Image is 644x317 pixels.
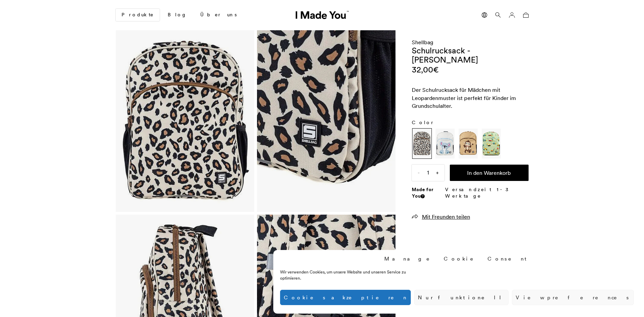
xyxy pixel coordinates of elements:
a: Variation image: Braun [458,128,478,159]
span: Mit Freunden teilen [422,213,470,220]
a: Blog [162,9,192,21]
label: Schulrucksack - Baufahrzeuge [481,128,501,159]
span: + [431,165,444,181]
label: Schulrucksack - Koala [435,128,455,159]
a: Über uns [195,9,242,21]
label: Schulrucksack - Leo Love [412,128,432,159]
strong: Made for You [412,186,434,199]
a: Variation image: Blau [435,128,455,159]
bdi: 32,00 [412,64,439,75]
button: In den Warenkorb [450,165,529,181]
h1: Schulrucksack - [PERSON_NAME] [412,46,529,64]
input: Menge [412,165,444,181]
span: - [412,165,425,181]
img: Info sign [422,195,424,198]
img: Variation image: Blau [436,130,453,157]
button: View preferences [512,290,634,305]
label: Color [412,119,529,126]
span: € [433,64,439,75]
div: Manage Cookie Consent [384,255,530,262]
label: Schulrucksack - Happy Monkey [458,128,478,159]
div: Wir verwenden Cookies, um unsere Website und unseren Service zu optimieren. [280,269,427,281]
a: Mit Freunden teilen [412,213,470,220]
img: Variation image: Braun [413,130,430,157]
div: Der Schulrucksack für Mädchen mit Leopardenmuster ist perfekt für Kinder im Grundschulalter. [412,86,529,110]
a: Shellbag [412,39,433,46]
a: Variation image: Grün [481,128,501,159]
a: Produkte [116,9,160,21]
button: Nur funktionell [414,290,509,305]
p: Versandzeit 1-3 Werktage [445,186,529,200]
img: Variation image: Grün [482,130,499,157]
a: Variation image: Braun [412,128,432,159]
button: Cookies akzeptieren [280,290,411,305]
img: Variation image: Braun [459,130,476,157]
